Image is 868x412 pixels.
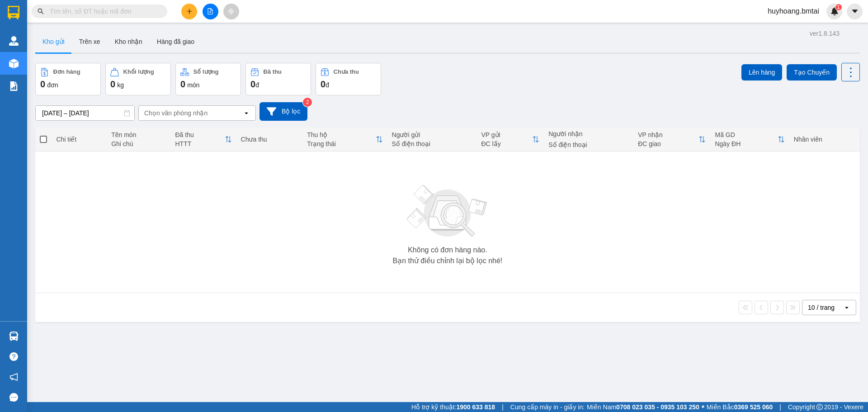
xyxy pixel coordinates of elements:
button: file-add [203,4,218,19]
div: Số lượng [193,69,219,75]
span: notification [9,373,18,381]
span: message [9,393,18,402]
button: Bộ lọc [259,102,307,121]
span: copyright [816,404,823,410]
sup: 1 [835,4,842,10]
div: Không có đơn hàng nào. [408,246,487,254]
div: Bạn thử điều chỉnh lại bộ lọc nhé! [393,257,503,265]
div: Đã thu [264,69,282,75]
span: | [502,402,504,412]
img: svg+xml;base64,PHN2ZyBjbGFzcz0ibGlzdC1wbHVnX19zdmciIHhtbG5zPSJodHRwOi8vd3d3LnczLm9yZy8yMDAwL3N2Zy... [402,180,493,243]
span: plus [186,8,193,14]
div: VP nhận [638,131,698,138]
th: Toggle SortBy [171,128,236,152]
img: solution-icon [9,81,19,91]
img: icon-new-feature [830,7,839,15]
button: Kho nhận [108,31,150,52]
span: 0 [40,79,45,89]
span: 0 [180,79,185,89]
button: Đơn hàng0đơn [35,63,101,95]
div: Tên món [111,131,166,138]
div: Khối lượng [123,69,154,75]
strong: 1900 633 818 [457,403,495,411]
svg: open [843,304,850,311]
img: logo-vxr [8,6,19,19]
div: Trạng thái [307,140,375,147]
th: Toggle SortBy [633,128,710,152]
img: warehouse-icon [9,59,19,68]
span: đ [255,81,259,89]
button: Trên xe [72,31,108,52]
div: Đơn hàng [53,69,80,75]
span: search [38,8,44,14]
div: Người gửi [392,131,472,138]
button: Số lượng0món [175,63,241,95]
span: 0 [321,79,325,89]
span: đ [325,81,329,89]
button: Tạo Chuyến [787,64,837,81]
div: Ngày ĐH [715,140,777,147]
img: warehouse-icon [9,36,19,46]
div: ver 1.8.143 [810,28,840,38]
th: Toggle SortBy [302,128,387,152]
div: Mã GD [715,131,777,138]
div: Chi tiết [56,136,102,143]
strong: 0708 023 035 - 0935 103 250 [616,403,699,411]
div: Chọn văn phòng nhận [144,109,208,118]
button: caret-down [847,4,863,19]
span: 0 [110,79,115,89]
button: plus [181,4,197,19]
button: aim [223,4,239,19]
th: Toggle SortBy [710,128,789,152]
span: 0 [250,79,255,89]
div: ĐC giao [638,140,698,147]
input: Tìm tên, số ĐT hoặc mã đơn [50,6,156,16]
strong: 0369 525 060 [734,403,773,411]
span: file-add [207,8,213,14]
div: 10 / trang [808,303,835,312]
div: HTTT [175,140,225,147]
span: huyhoang.bmtai [760,5,826,17]
span: | [779,402,781,412]
span: Hỗ trợ kỹ thuật: [411,402,495,412]
button: Kho gửi [35,31,72,52]
div: Chưa thu [241,136,298,143]
button: Chưa thu0đ [316,63,381,95]
div: Nhân viên [794,136,855,143]
button: Lên hàng [741,64,782,81]
span: Miền Bắc [707,402,773,412]
sup: 2 [303,98,312,107]
span: caret-down [851,7,859,15]
div: Thu hộ [307,131,375,138]
span: món [187,81,199,89]
span: kg [117,81,124,89]
div: Số điện thoại [392,140,472,147]
span: Cung cấp máy in - giấy in: [510,402,585,412]
span: question-circle [9,352,18,361]
button: Hàng đã giao [150,31,202,52]
div: Đã thu [175,131,225,138]
div: Người nhận [548,130,629,137]
div: Chưa thu [334,69,359,75]
div: Ghi chú [111,140,166,147]
span: 1 [837,4,840,10]
div: Số điện thoại [548,141,629,148]
img: warehouse-icon [9,331,19,341]
button: Khối lượng0kg [105,63,171,95]
span: Miền Nam [587,402,699,412]
span: đơn [47,81,58,89]
button: Đã thu0đ [245,63,311,95]
input: Select a date range. [36,106,134,120]
th: Toggle SortBy [476,128,544,152]
svg: open [243,109,250,117]
span: ⚪️ [702,405,704,409]
div: ĐC lấy [481,140,532,147]
div: VP gửi [481,131,532,138]
span: aim [228,8,234,14]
